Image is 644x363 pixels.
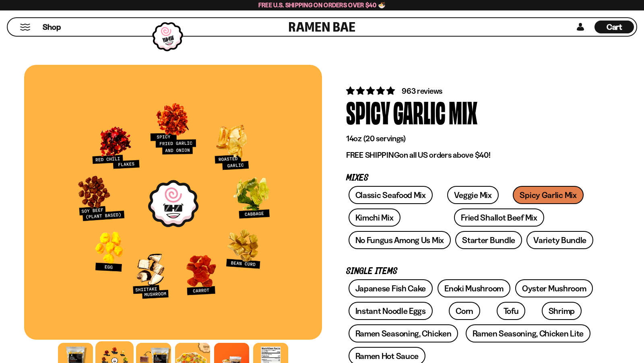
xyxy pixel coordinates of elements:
div: Spicy [346,97,390,127]
strong: FREE SHIPPING [346,150,399,160]
p: on all US orders above $40! [346,150,596,160]
a: Classic Seafood Mix [349,186,433,204]
a: Enoki Mushroom [438,279,510,297]
a: Japanese Fish Cake [349,279,433,297]
p: 14oz (20 servings) [346,134,596,144]
div: Garlic [393,97,446,127]
a: Veggie Mix [447,186,499,204]
a: Kimchi Mix [349,208,400,227]
span: Shop [43,22,61,33]
div: Mix [449,97,477,127]
a: Oyster Mushroom [515,279,593,297]
a: Instant Noodle Eggs [349,302,433,320]
a: Ramen Seasoning, Chicken [349,324,458,342]
p: Single Items [346,268,596,275]
p: Mixes [346,174,596,182]
button: Mobile Menu Trigger [20,24,31,31]
a: Starter Bundle [455,231,522,249]
a: Corn [449,302,480,320]
a: Shrimp [542,302,582,320]
a: No Fungus Among Us Mix [349,231,451,249]
a: Shop [43,21,61,33]
span: 963 reviews [402,86,442,96]
a: Tofu [497,302,526,320]
div: Cart [594,18,634,36]
span: 4.75 stars [346,86,396,96]
a: Fried Shallot Beef Mix [454,208,544,227]
a: Variety Bundle [526,231,593,249]
span: Free U.S. Shipping on Orders over $40 🍜 [258,1,386,9]
span: Cart [607,22,622,32]
a: Ramen Seasoning, Chicken Lite [466,324,590,342]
